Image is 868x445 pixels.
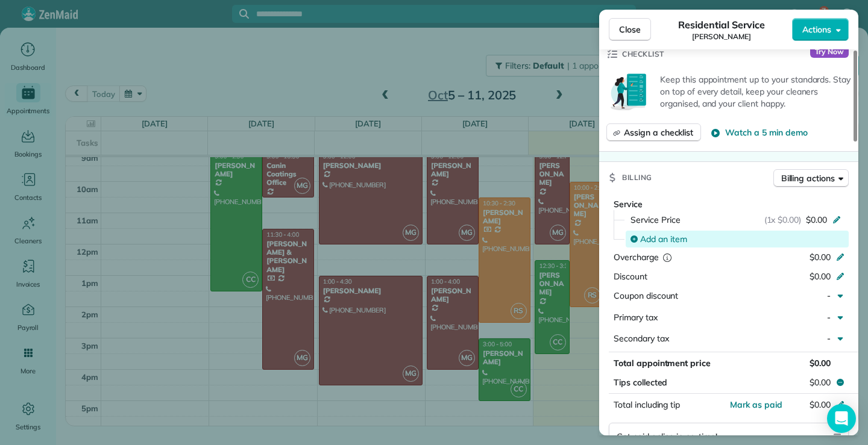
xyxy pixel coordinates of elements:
span: Primary tax [614,312,658,323]
button: Mark as paid [730,399,782,411]
button: Service Price(1x $0.00)$0.00 [623,210,849,229]
span: Total including tip [614,399,680,410]
span: (1x $0.00) [764,214,802,226]
span: Service Price [631,214,681,226]
span: $0.00 [810,271,831,282]
span: Mark as paid [730,399,782,410]
span: Residential Service [678,17,764,32]
span: Try Now [810,46,849,58]
span: $0.00 [810,376,831,388]
div: Overcharge [614,251,718,263]
span: Service [614,199,643,210]
span: - [827,312,831,323]
span: Close [619,23,641,36]
span: Add an item [640,233,687,245]
span: - [827,290,831,301]
button: Add an item [623,229,849,249]
span: Checklist [622,48,664,60]
button: Tips collected$0.00 [609,374,849,391]
span: [PERSON_NAME] [692,32,751,42]
div: Open Intercom Messenger [827,404,856,433]
span: Get paid online in no-time! [617,431,717,443]
span: Billing [622,172,652,184]
button: Close [609,18,651,41]
span: Actions [802,23,831,36]
span: Tips collected [614,376,667,388]
span: Watch a 5 min demo [725,126,807,138]
span: Total appointment price [614,358,711,369]
p: Keep this appointment up to your standards. Stay on top of every detail, keep your cleaners organ... [660,73,851,110]
span: $0.00 [810,358,831,369]
span: $0.00 [810,399,831,410]
span: $0.00 [806,214,827,226]
span: $0.00 [810,252,831,263]
span: Assign a checklist [624,126,693,138]
button: Watch a 5 min demo [711,126,807,138]
span: Discount [614,271,647,282]
span: Coupon discount [614,290,678,301]
span: - [827,333,831,344]
button: Assign a checklist [606,123,701,142]
span: Secondary tax [614,333,669,344]
span: Billing actions [781,172,835,184]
